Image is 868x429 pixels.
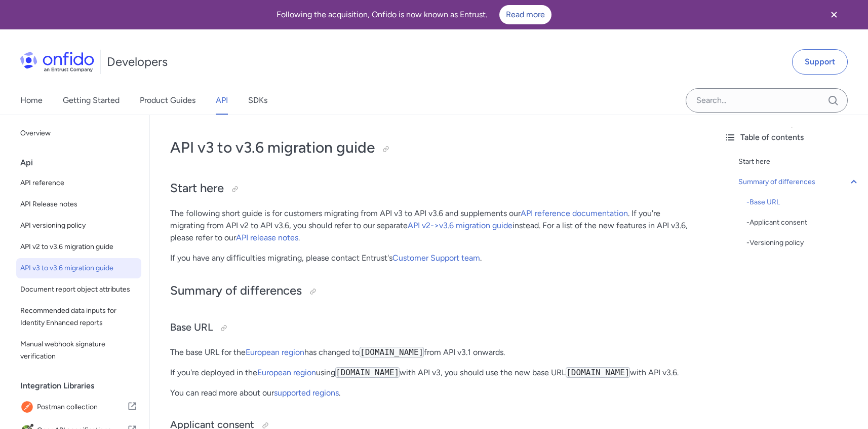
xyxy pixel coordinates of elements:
h2: Summary of differences [170,282,696,300]
a: supported regions [274,388,339,398]
a: Document report object attributes [16,279,141,300]
p: The following short guide is for customers migrating from API v3 to API v3.6 and supplements our ... [170,207,696,244]
a: -Applicant consent [746,217,860,229]
img: Onfido Logo [20,52,94,72]
a: -Base URL [746,196,860,208]
div: - Versioning policy [746,237,860,249]
a: Read more [499,5,551,24]
svg: Close banner [828,9,840,21]
a: Overview [16,123,141,144]
a: Product Guides [140,86,195,115]
a: Summary of differences [738,176,860,188]
span: API v2 to v3.6 migration guide [20,241,137,253]
a: API Release notes [16,194,141,214]
h1: API v3 to v3.6 migration guide [170,137,696,158]
a: API [216,86,228,115]
a: API v2->v3.6 migration guide [408,221,512,230]
span: API versioning policy [20,220,137,232]
a: European region [257,368,316,377]
a: Start here [738,156,860,168]
span: Document report object attributes [20,283,137,296]
a: API v2 to v3.6 migration guide [16,237,141,257]
a: Recommended data inputs for Identity Enhanced reports [16,301,141,333]
button: Close banner [815,2,853,27]
code: [DOMAIN_NAME] [566,367,630,378]
a: -Versioning policy [746,237,860,249]
a: Getting Started [63,86,120,115]
h1: Developers [107,54,168,70]
span: API reference [20,177,137,189]
a: SDKs [248,86,267,115]
div: Integration Libraries [20,376,145,396]
span: API Release notes [20,198,137,210]
div: Following the acquisition, Onfido is now known as Entrust. [12,5,815,24]
input: Onfido search input field [686,88,848,113]
a: API reference [16,173,141,193]
a: Manual webhook signature verification [16,334,141,367]
h3: Base URL [170,320,696,336]
h2: Start here [170,180,696,197]
img: IconPostman collection [20,400,37,414]
a: Customer Support team [392,253,480,263]
div: Table of contents [724,131,860,144]
p: If you have any difficulties migrating, please contact Entrust's . [170,252,696,264]
a: API release notes [236,233,298,242]
code: [DOMAIN_NAME] [335,367,400,378]
p: The base URL for the has changed to from API v3.1 onwards. [170,346,696,359]
p: If you're deployed in the using with API v3, you should use the new base URL with API v3.6. [170,367,696,379]
span: Overview [20,127,137,139]
a: API versioning policy [16,216,141,236]
code: [DOMAIN_NAME] [360,347,424,357]
div: - Applicant consent [746,217,860,229]
span: Postman collection [37,400,127,414]
span: Recommended data inputs for Identity Enhanced reports [20,305,137,329]
span: API v3 to v3.6 migration guide [20,262,137,274]
div: - Base URL [746,196,860,208]
a: API reference documentation [521,208,628,218]
a: Support [792,49,848,75]
a: API v3 to v3.6 migration guide [16,258,141,278]
p: You can read more about our . [170,387,696,399]
span: Manual webhook signature verification [20,338,137,363]
a: Home [20,86,43,115]
div: Api [20,153,145,173]
a: IconPostman collectionPostman collection [16,396,141,418]
a: European region [246,347,304,357]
